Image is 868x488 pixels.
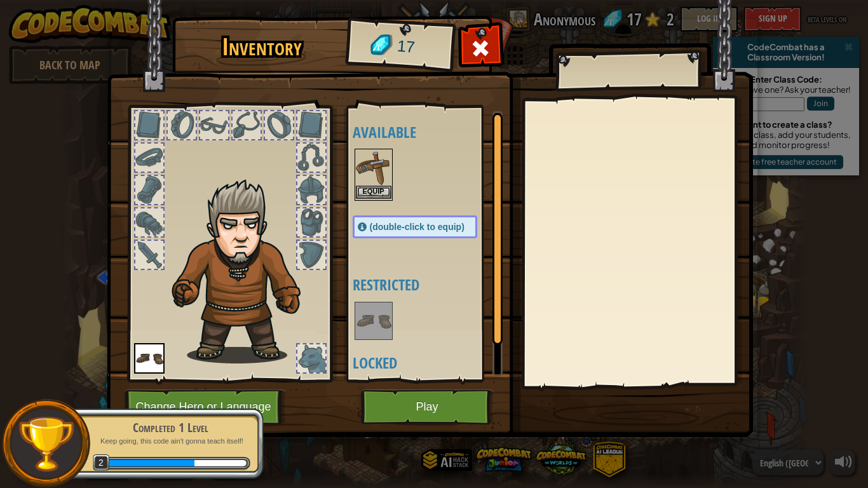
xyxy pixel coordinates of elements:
img: portrait.png [356,303,391,339]
h4: Locked [353,355,503,371]
span: 2 [93,454,110,471]
img: trophy.png [17,415,75,473]
span: (double-click to equip) [370,222,465,232]
div: Completed 1 Level [90,419,250,437]
button: Change Hero or Language [125,390,286,424]
h4: Available [353,124,503,140]
h4: Restricted [353,276,503,293]
img: hair_m2.png [166,179,322,363]
img: portrait.png [356,150,391,186]
img: portrait.png [134,343,165,374]
button: Equip [356,186,391,199]
span: 17 [396,35,416,59]
h1: Inventory [181,34,343,60]
p: Keep going, this code ain't gonna teach itself! [90,437,250,446]
button: Play [361,390,494,424]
